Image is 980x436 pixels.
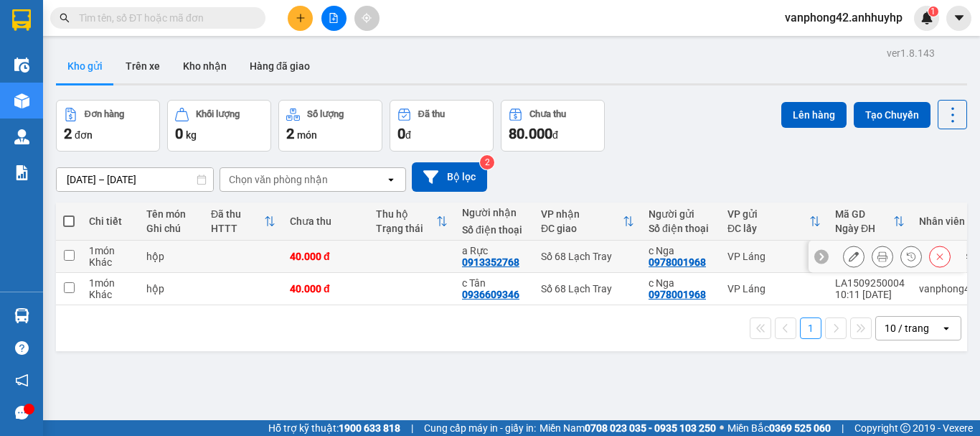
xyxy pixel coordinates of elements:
[290,215,362,227] div: Chưa thu
[238,49,321,83] button: Hàng đã giao
[541,283,634,294] div: Số 68 Lạch Tray
[405,129,411,141] span: đ
[541,223,623,234] div: ĐC giao
[552,129,558,141] span: đ
[89,215,132,227] div: Chi tiết
[649,245,713,256] div: c Nga
[649,208,713,220] div: Người gửi
[900,423,910,433] span: copyright
[843,246,864,267] div: Sửa đơn hàng
[89,256,132,268] div: Khác
[14,165,29,180] img: solution-icon
[727,283,821,294] div: VP Láng
[362,13,372,23] span: aim
[418,109,445,119] div: Đã thu
[462,256,519,268] div: 0913352768
[290,251,362,262] div: 40.000 đ
[462,289,519,300] div: 0936609346
[480,155,494,170] sup: 2
[835,289,905,300] div: 10:11 [DATE]
[57,168,213,191] input: Select a date range.
[649,277,713,289] div: c Nga
[286,125,294,142] span: 2
[769,422,831,434] strong: 0369 525 060
[196,109,240,119] div: Khối lượng
[15,406,29,419] span: message
[727,420,831,436] span: Miền Bắc
[268,420,400,436] span: Hỗ trợ kỹ thuật:
[211,208,264,220] div: Đã thu
[800,317,821,339] button: 1
[501,100,605,152] button: Chưa thu80.000đ
[14,308,29,323] img: warehouse-icon
[781,102,847,128] button: Lên hàng
[424,420,536,436] span: Cung cấp máy in - giấy in:
[329,13,339,23] span: file-add
[649,289,706,300] div: 0978001968
[89,277,132,289] div: 1 món
[585,422,716,434] strong: 0708 023 035 - 0935 103 250
[376,208,436,220] div: Thu hộ
[15,341,29,355] span: question-circle
[307,109,344,119] div: Số lượng
[89,289,132,300] div: Khác
[56,100,160,152] button: Đơn hàng2đơn
[114,49,171,83] button: Trên xe
[509,125,552,142] span: 80.000
[229,172,328,187] div: Chọn văn phòng nhận
[828,203,912,241] th: Toggle SortBy
[290,283,362,294] div: 40.000 đ
[720,425,724,431] span: ⚪️
[60,13,70,23] span: search
[462,245,527,256] div: a Rực
[85,109,124,119] div: Đơn hàng
[89,245,132,256] div: 1 món
[64,125,72,142] span: 2
[541,251,634,262] div: Số 68 Lạch Tray
[369,203,455,241] th: Toggle SortBy
[297,129,317,141] span: món
[835,277,905,289] div: LA1509250004
[835,208,893,220] div: Mã GD
[354,6,380,31] button: aim
[835,223,893,234] div: Ngày ĐH
[920,11,933,24] img: icon-new-feature
[397,125,405,142] span: 0
[376,223,436,234] div: Trạng thái
[928,6,938,17] sup: 1
[278,100,382,152] button: Số lượng2món
[56,49,114,83] button: Kho gửi
[75,129,93,141] span: đơn
[186,129,197,141] span: kg
[296,13,306,23] span: plus
[540,420,716,436] span: Miền Nam
[15,374,29,387] span: notification
[773,9,914,27] span: vanphong42.anhhuyhp
[462,207,527,218] div: Người nhận
[412,162,487,192] button: Bộ lọc
[288,6,313,31] button: plus
[941,323,952,334] svg: open
[930,6,936,17] span: 1
[385,174,397,185] svg: open
[167,100,271,152] button: Khối lượng0kg
[462,224,527,236] div: Số điện thoại
[727,223,809,234] div: ĐC lấy
[649,223,713,234] div: Số điện thoại
[14,129,29,144] img: warehouse-icon
[211,223,264,234] div: HTTT
[854,102,930,128] button: Tạo Chuyến
[339,422,400,434] strong: 1900 633 818
[12,9,31,31] img: logo-vxr
[887,45,935,61] div: ver 1.8.143
[946,6,971,31] button: caret-down
[953,11,966,24] span: caret-down
[14,93,29,108] img: warehouse-icon
[727,208,809,220] div: VP gửi
[727,251,821,262] div: VP Láng
[462,277,527,289] div: c Tân
[649,256,706,268] div: 0978001968
[842,420,844,436] span: |
[204,203,283,241] th: Toggle SortBy
[175,125,183,142] span: 0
